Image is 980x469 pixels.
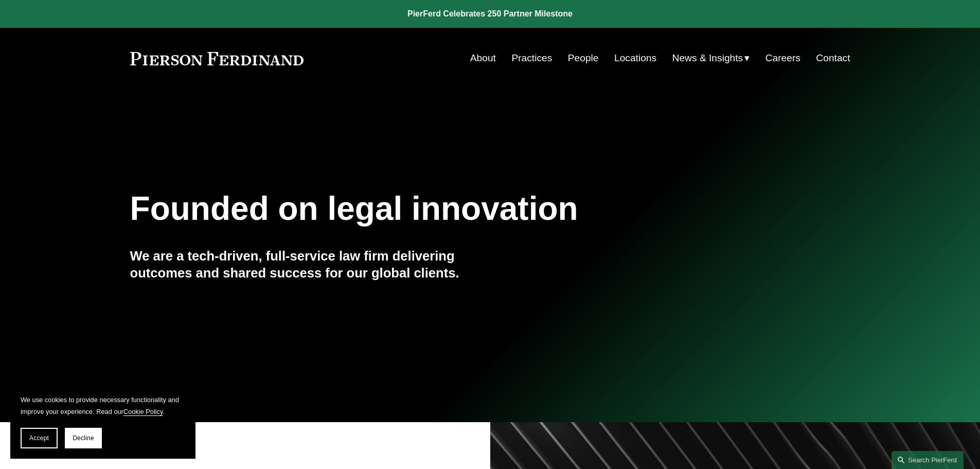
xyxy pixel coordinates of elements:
[130,248,490,281] h4: We are a tech-driven, full-service law firm delivering outcomes and shared success for our global...
[765,48,800,68] a: Careers
[568,48,599,68] a: People
[123,408,163,415] a: Cookie Policy
[672,48,750,68] a: folder dropdown
[614,48,656,68] a: Locations
[130,190,730,228] h1: Founded on legal innovation
[21,394,185,418] p: We use cookies to provide necessary functionality and improve your experience. Read our .
[892,451,964,469] a: Search this site
[65,428,102,448] button: Decline
[73,435,94,442] span: Decline
[21,428,58,448] button: Accept
[10,384,195,459] section: Cookie banner
[511,48,552,68] a: Practices
[29,435,49,442] span: Accept
[470,48,496,68] a: About
[816,48,850,68] a: Contact
[672,49,743,67] span: News & Insights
